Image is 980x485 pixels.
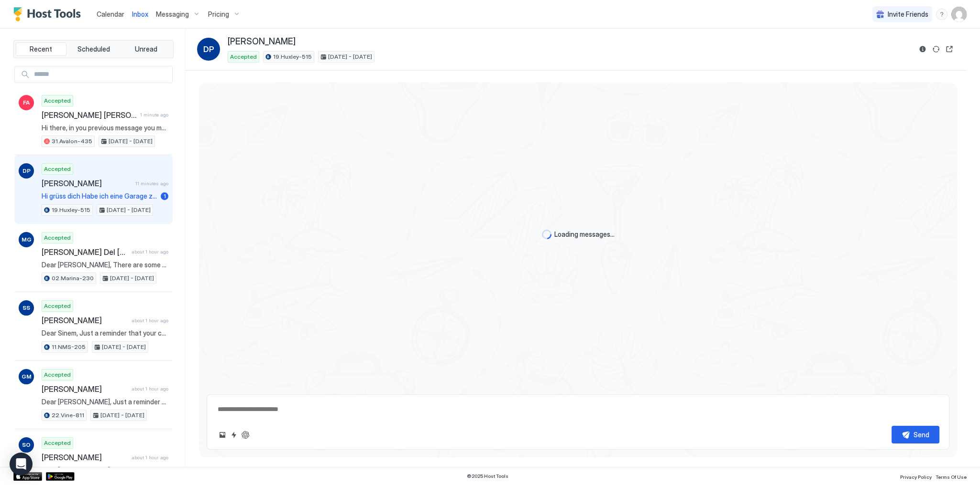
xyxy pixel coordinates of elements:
button: Unread [121,42,171,56]
span: Terms Of Use [936,474,967,480]
button: Scheduled [68,42,119,56]
span: [DATE] - [DATE] [107,206,151,214]
span: [PERSON_NAME] Del [PERSON_NAME] [42,247,128,257]
a: Calendar [97,9,124,19]
span: 1 minute ago [140,112,168,118]
span: Unread [135,45,157,53]
span: 02.Marina-230 [52,274,94,283]
span: DP [22,167,31,175]
div: Open Intercom Messenger [10,453,33,475]
span: Accepted [44,302,71,310]
span: Pricing [208,10,229,19]
a: Terms Of Use [936,471,967,481]
div: User profile [951,7,967,22]
span: Invite Friends [888,10,928,19]
span: [DATE] - [DATE] [109,137,153,146]
span: SS [22,304,30,312]
span: Dear Sinem, Just a reminder that your check-out is [DATE] before 11 am. 🧳Check-Out Instructions: ... [42,329,168,337]
span: Loading messages... [554,230,615,239]
span: about 1 hour ago [132,317,168,324]
span: Accepted [44,439,71,447]
span: Accepted [230,53,257,61]
span: [DATE] - [DATE] [328,53,372,61]
span: 22.Vine-811 [52,411,84,420]
span: © 2025 Host Tools [467,473,508,479]
button: Sync reservation [930,43,942,55]
span: 31.Avalon-435 [52,137,92,146]
span: MG [22,235,32,244]
a: Google Play Store [46,472,75,481]
span: 11.NMS-205 [52,343,86,351]
a: App Store [13,472,42,481]
span: 19.Huxley-515 [52,206,90,214]
span: Calendar [97,10,124,18]
button: Reservation information [917,43,928,55]
span: about 1 hour ago [132,386,168,392]
span: Hi grüss dich Habe ich eine Garage zur Verfügung? [42,192,157,200]
span: 11 minutes ago [135,180,168,187]
a: Host Tools Logo [13,7,85,21]
span: 19.Huxley-515 [273,53,312,61]
span: [DATE] - [DATE] [110,274,154,283]
span: [PERSON_NAME] [42,384,128,394]
span: Privacy Policy [900,474,932,480]
span: Scheduled [77,45,110,53]
span: Accepted [44,165,71,173]
span: FA [23,98,30,107]
span: about 1 hour ago [132,454,168,461]
span: [DATE] - [DATE] [102,343,146,351]
div: Send [914,430,929,440]
button: Recent [16,42,66,56]
span: Dear [PERSON_NAME], There are some updates to the original check-in instructions: you won’t have ... [42,261,168,269]
span: Dear [PERSON_NAME], Just a reminder that your check-out is [DATE] before 11 am. 🧳When you check o... [42,398,168,406]
span: [PERSON_NAME] [42,453,128,462]
span: Accepted [44,96,71,105]
span: [PERSON_NAME] [42,316,128,325]
a: Privacy Policy [900,471,932,481]
span: [PERSON_NAME] [228,36,296,47]
span: 1 [164,192,166,200]
div: tab-group [13,40,174,58]
button: Send [892,426,939,443]
span: Hi there, in you previous message you mentioned that the parking spot is 1-078 and then further b... [42,124,168,132]
span: Messaging [156,10,189,19]
span: about 1 hour ago [132,249,168,255]
span: Recent [30,45,52,53]
span: [PERSON_NAME] [PERSON_NAME] [42,110,136,120]
span: [DATE] - [DATE] [100,411,144,420]
div: menu [936,9,947,20]
span: Inbox [132,10,148,18]
button: Open reservation [944,43,955,55]
input: Input Field [30,66,172,83]
button: Upload image [217,429,228,441]
span: DP [203,43,214,55]
span: SO [22,441,31,449]
button: Quick reply [228,429,240,441]
button: ChatGPT Auto Reply [240,429,251,441]
a: Inbox [132,9,148,19]
div: loading [542,230,551,239]
span: Dear [PERSON_NAME], Just a reminder that your check-out is [DATE] before 11 am. 🔴Please leave the... [42,466,168,474]
span: Accepted [44,233,71,242]
span: [PERSON_NAME] [42,179,132,188]
span: Accepted [44,370,71,379]
span: GM [22,372,32,381]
